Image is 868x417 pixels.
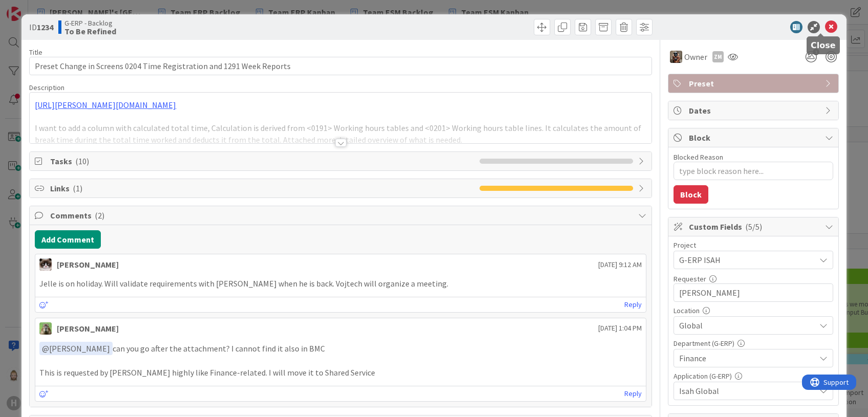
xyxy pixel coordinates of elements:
[679,319,815,332] span: Global
[689,131,820,144] span: Block
[29,21,53,33] span: ID
[57,258,119,271] div: [PERSON_NAME]
[624,298,642,311] a: Reply
[39,367,641,379] p: This is requested by [PERSON_NAME] highly like Finance-related. I will move it to Shared Service
[95,210,104,221] span: ( 2 )
[37,22,53,32] b: 1234
[674,242,833,249] div: Project
[670,51,682,63] img: VK
[679,352,815,364] span: Finance
[50,155,474,167] span: Tasks
[64,27,116,35] b: To Be Refined
[674,340,833,347] div: Department (G-ERP)
[39,258,52,271] img: Kv
[811,40,836,50] h5: Close
[684,51,707,63] span: Owner
[39,322,52,335] img: TT
[75,156,89,166] span: ( 10 )
[598,259,642,270] span: [DATE] 9:12 AM
[674,185,708,204] button: Block
[674,372,833,380] div: Application (G-ERP)
[598,323,642,334] span: [DATE] 1:04 PM
[689,104,820,117] span: Dates
[679,385,815,397] span: Isah Global
[712,51,724,62] div: ZM
[745,222,762,232] span: ( 5/5 )
[29,48,42,57] label: Title
[674,307,833,314] div: Location
[50,182,474,194] span: Links
[64,19,116,27] span: G-ERP - Backlog
[73,183,82,193] span: ( 1 )
[674,274,706,283] label: Requester
[21,2,47,14] span: Support
[29,57,652,75] input: type card name here...
[624,387,642,400] a: Reply
[39,278,641,290] p: Jelle is on holiday. Will validate requirements with [PERSON_NAME] when he is back. Vojtech will ...
[42,343,49,354] span: @
[39,342,641,356] p: can you go after the attachment? I cannot find it also in BMC
[674,152,723,162] label: Blocked Reason
[50,209,633,222] span: Comments
[689,77,820,90] span: Preset
[35,230,101,249] button: Add Comment
[42,343,110,354] span: [PERSON_NAME]
[29,83,64,92] span: Description
[57,322,119,335] div: [PERSON_NAME]
[689,221,820,233] span: Custom Fields
[35,100,176,110] a: [URL][PERSON_NAME][DOMAIN_NAME]
[679,253,810,267] span: G-ERP ISAH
